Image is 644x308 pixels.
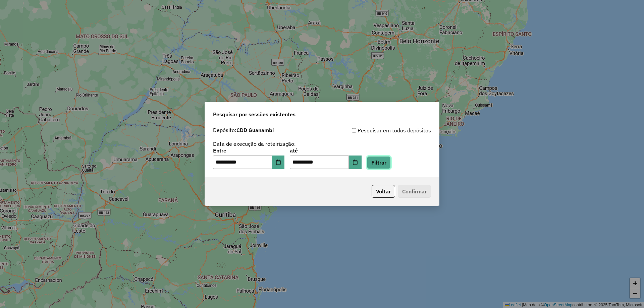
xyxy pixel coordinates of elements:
div: Pesquisar em todos depósitos [322,126,431,134]
button: Choose Date [272,156,285,169]
label: até [290,146,361,155]
strong: CDD Guanambi [236,127,274,133]
button: Choose Date [349,156,362,169]
label: Depósito: [213,126,274,134]
button: Filtrar [367,156,391,169]
label: Entre [213,146,284,155]
label: Data de execução da roteirização: [213,140,296,148]
span: Pesquisar por sessões existentes [213,110,296,118]
button: Voltar [372,185,395,198]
